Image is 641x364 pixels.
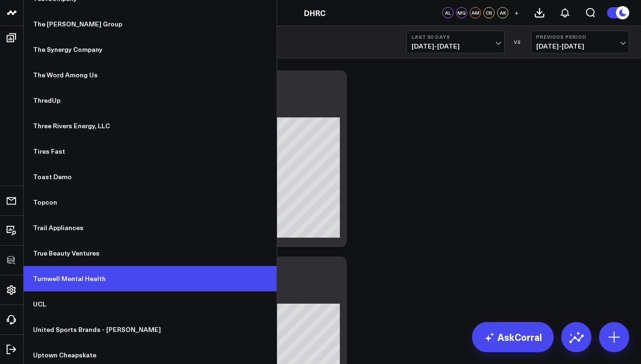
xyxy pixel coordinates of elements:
div: AL [442,7,454,18]
a: Topcon [24,190,277,215]
span: [DATE] - [DATE] [412,42,499,50]
a: Trail Appliances [24,215,277,240]
div: CB [483,7,495,18]
button: + [511,7,522,18]
a: United Sports Brands - [PERSON_NAME] [24,317,277,342]
a: ThredUp [24,88,277,113]
div: VS [509,39,526,45]
a: The [PERSON_NAME] Group [24,11,277,37]
a: Three Rivers Energy, LLC [24,113,277,139]
button: Previous Period[DATE]-[DATE] [531,31,629,53]
span: [DATE] - [DATE] [536,42,624,50]
div: AM [470,7,481,18]
b: Last 30 Days [412,34,499,40]
a: The Word Among Us [24,62,277,88]
a: Tires Fast [24,139,277,164]
a: Turnwell Mental Health [24,266,277,291]
a: The Synergy Company [24,37,277,62]
span: + [514,9,519,16]
div: AK [497,7,508,18]
a: UCL [24,291,277,317]
div: MQ [456,7,467,18]
b: Previous Period [536,34,624,40]
a: AskCorral [472,322,554,352]
button: Last 30 Days[DATE]-[DATE] [406,31,505,53]
a: DHRC [304,8,326,18]
a: True Beauty Ventures [24,240,277,266]
a: Toast Demo [24,164,277,190]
